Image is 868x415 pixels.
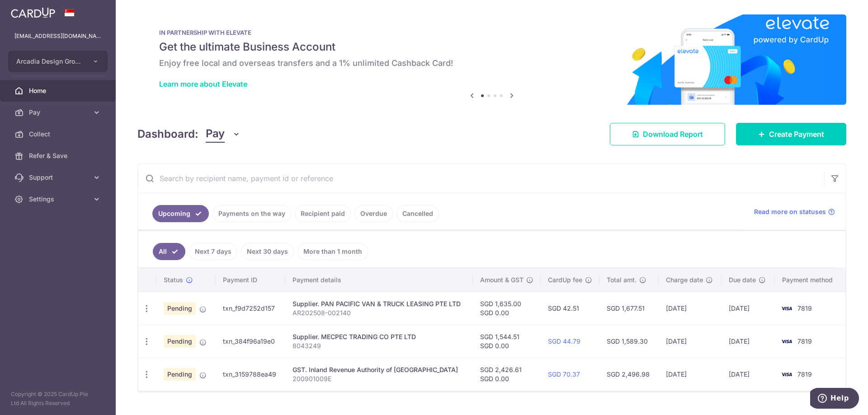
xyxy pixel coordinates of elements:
[206,126,225,143] span: Pay
[810,388,859,410] iframe: Opens a widget where you can find more information
[722,292,774,325] td: [DATE]
[20,6,39,14] span: Help
[643,129,703,140] span: Download Report
[138,164,824,193] input: Search by recipient name, payment id or reference
[29,130,89,139] span: Collect
[292,332,466,341] div: Supplier. MECPEC TRADING CO PTE LTD
[216,268,285,292] th: Payment ID
[473,292,541,325] td: SGD 1,635.00 SGD 0.00
[754,207,835,216] a: Read more on statuses
[164,335,196,348] span: Pending
[797,337,812,345] span: 7819
[152,205,209,222] a: Upcoming
[285,268,473,292] th: Payment details
[541,292,599,325] td: SGD 42.51
[607,275,637,284] span: Total amt.
[548,275,582,284] span: CardUp fee
[473,358,541,391] td: SGD 2,426.61 SGD 0.00
[164,368,196,381] span: Pending
[241,243,294,260] a: Next 30 days
[164,302,196,315] span: Pending
[292,308,466,317] p: AR202508-002140
[189,243,237,260] a: Next 7 days
[292,374,466,383] p: 200901009E
[480,275,524,284] span: Amount & GST
[16,57,83,66] span: Arcadia Design Group Pte Ltd
[292,299,466,308] div: Supplier. PAN PACIFIC VAN & TRUCK LEASING PTE LTD
[8,51,108,72] button: Arcadia Design Group Pte Ltd
[548,370,580,378] a: SGD 70.37
[137,14,846,105] img: Renovation banner
[14,32,101,41] p: [EMAIL_ADDRESS][DOMAIN_NAME]
[599,292,659,325] td: SGD 1,677.51
[396,205,439,222] a: Cancelled
[159,29,825,36] p: IN PARTNERSHIP WITH ELEVATE
[599,358,659,391] td: SGD 2,496.98
[769,129,824,140] span: Create Payment
[722,325,774,358] td: [DATE]
[29,173,89,182] span: Support
[659,358,722,391] td: [DATE]
[729,275,756,284] span: Due date
[659,325,722,358] td: [DATE]
[659,292,722,325] td: [DATE]
[297,243,368,260] a: More than 1 month
[292,365,466,374] div: GST. Inland Revenue Authority of [GEOGRAPHIC_DATA]
[295,205,351,222] a: Recipient paid
[736,123,846,145] a: Create Payment
[159,79,247,89] a: Learn more about Elevate
[292,341,466,350] p: 8043249
[153,243,185,260] a: All
[29,108,89,117] span: Pay
[354,205,393,222] a: Overdue
[29,86,89,95] span: Home
[212,205,291,222] a: Payments on the way
[216,358,285,391] td: txn_3159788ea49
[206,126,241,143] button: Pay
[778,369,796,380] img: Bank Card
[797,304,812,312] span: 7819
[666,275,703,284] span: Charge date
[216,325,285,358] td: txn_384f96a19e0
[722,358,774,391] td: [DATE]
[778,336,796,347] img: Bank Card
[159,40,825,54] h5: Get the ultimate Business Account
[164,275,183,284] span: Status
[754,207,826,216] span: Read more on statuses
[778,303,796,314] img: Bank Card
[11,7,55,18] img: CardUp
[610,123,725,145] a: Download Report
[29,195,89,204] span: Settings
[548,337,580,345] a: SGD 44.79
[775,268,845,292] th: Payment method
[599,325,659,358] td: SGD 1,589.30
[159,58,825,69] h6: Enjoy free local and overseas transfers and a 1% unlimited Cashback Card!
[216,292,285,325] td: txn_f9d7252d157
[473,325,541,358] td: SGD 1,544.51 SGD 0.00
[29,151,89,160] span: Refer & Save
[137,126,198,142] h4: Dashboard:
[797,370,812,378] span: 7819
